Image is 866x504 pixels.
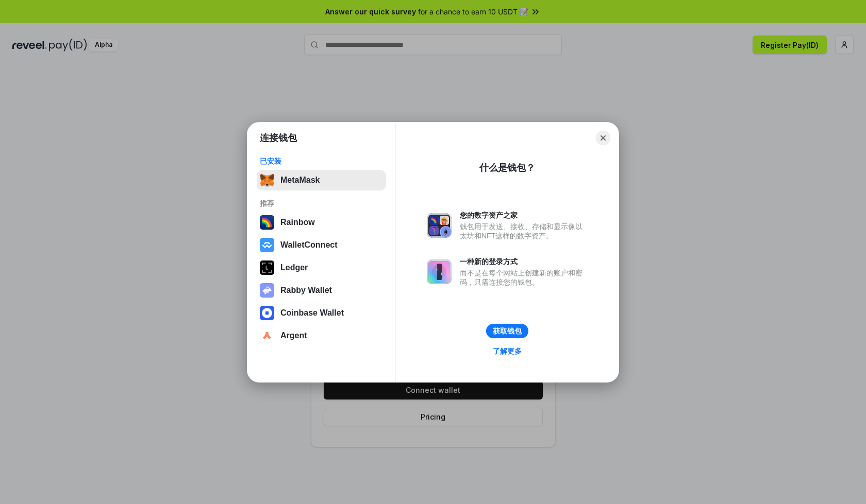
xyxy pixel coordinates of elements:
[257,303,386,323] button: Coinbase Wallet
[260,328,274,343] img: svg+xml,%3Csvg%20width%3D%2228%22%20height%3D%2228%22%20viewBox%3D%220%200%2028%2028%22%20fill%3D...
[280,263,308,272] div: Ledger
[260,199,383,208] div: 推荐
[257,212,386,233] button: Rainbow
[493,326,522,336] div: 获取钱包
[280,176,320,185] div: MetaMask
[280,331,307,340] div: Argent
[427,213,452,238] img: svg+xml,%3Csvg%20xmlns%3D%22http%3A%2F%2Fwww.w3.org%2F2000%2Fsvg%22%20fill%3D%22none%22%20viewBox...
[260,132,297,144] h1: 连接钱包
[280,218,315,227] div: Rainbow
[460,257,588,266] div: 一种新的登录方式
[260,215,274,230] img: svg+xml,%3Csvg%20width%3D%22120%22%20height%3D%22120%22%20viewBox%3D%220%200%20120%20120%22%20fil...
[280,240,338,250] div: WalletConnect
[260,260,274,275] img: svg+xml,%3Csvg%20xmlns%3D%22http%3A%2F%2Fwww.w3.org%2F2000%2Fsvg%22%20width%3D%2228%22%20height%3...
[257,280,386,301] button: Rabby Wallet
[460,268,588,287] div: 而不是在每个网站上创建新的账户和密码，只需连接您的钱包。
[260,173,274,187] img: svg+xml,%3Csvg%20fill%3D%22none%22%20height%3D%2233%22%20viewBox%3D%220%200%2035%2033%22%20width%...
[257,235,386,255] button: WalletConnect
[486,324,528,338] button: 获取钱包
[460,222,588,240] div: 钱包用于发送、接收、存储和显示像以太坊和NFT这样的数字资产。
[260,238,274,252] img: svg+xml,%3Csvg%20width%3D%2228%22%20height%3D%2228%22%20viewBox%3D%220%200%2028%2028%22%20fill%3D...
[596,131,610,145] button: Close
[260,283,274,298] img: svg+xml,%3Csvg%20xmlns%3D%22http%3A%2F%2Fwww.w3.org%2F2000%2Fsvg%22%20fill%3D%22none%22%20viewBox...
[257,257,386,278] button: Ledger
[260,157,383,166] div: 已安装
[280,286,332,295] div: Rabby Wallet
[460,211,588,220] div: 您的数字资产之家
[257,325,386,346] button: Argent
[493,346,522,356] div: 了解更多
[280,308,344,318] div: Coinbase Wallet
[257,170,386,190] button: MetaMask
[427,259,452,284] img: svg+xml,%3Csvg%20xmlns%3D%22http%3A%2F%2Fwww.w3.org%2F2000%2Fsvg%22%20fill%3D%22none%22%20viewBox...
[487,344,528,358] a: 了解更多
[260,306,274,320] img: svg+xml,%3Csvg%20width%3D%2228%22%20height%3D%2228%22%20viewBox%3D%220%200%2028%2028%22%20fill%3D...
[479,162,535,174] div: 什么是钱包？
